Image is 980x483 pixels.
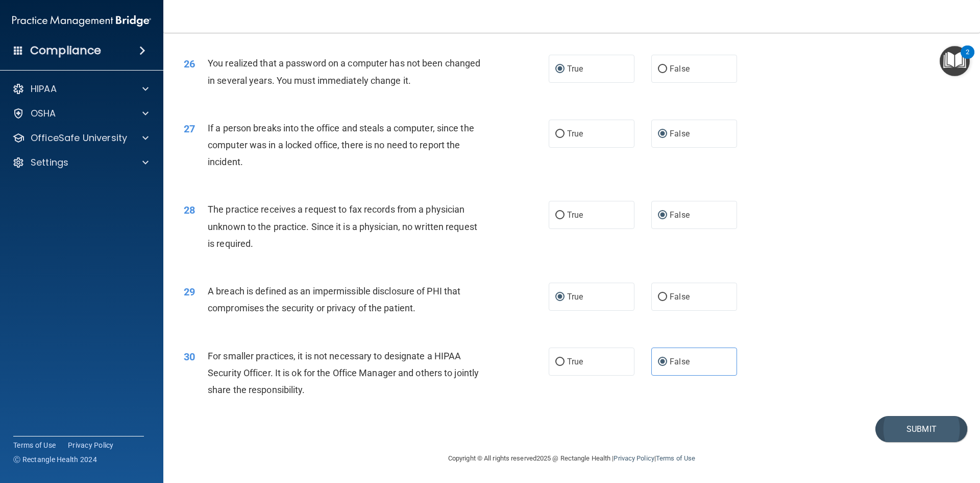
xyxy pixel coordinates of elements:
span: True [567,129,583,139]
a: Privacy Policy [68,440,114,450]
span: 26 [184,58,195,70]
input: False [658,65,667,73]
input: False [658,130,667,138]
span: False [670,357,690,366]
p: HIPAA [31,83,57,95]
span: Ⓒ Rectangle Health 2024 [13,454,97,465]
span: 29 [184,286,195,298]
span: False [670,210,690,220]
span: False [670,129,690,139]
span: True [567,64,583,74]
div: 2 [966,52,969,65]
span: For smaller practices, it is not necessary to designate a HIPAA Security Officer. It is ok for th... [208,351,479,395]
p: Settings [31,156,68,169]
a: Terms of Use [656,454,695,462]
button: Open Resource Center, 2 new notifications [940,46,970,76]
a: OfficeSafe University [12,132,149,144]
span: True [567,292,583,302]
a: Terms of Use [13,440,56,450]
span: 30 [184,351,195,363]
span: True [567,357,583,366]
span: False [670,64,690,74]
span: If a person breaks into the office and steals a computer, since the computer was in a locked offi... [208,123,474,167]
input: True [555,65,565,73]
a: Settings [12,156,149,169]
span: A breach is defined as an impermissible disclosure of PHI that compromises the security or privac... [208,286,460,313]
a: OSHA [12,107,149,120]
input: False [658,358,667,366]
input: False [658,212,667,219]
a: Privacy Policy [614,454,654,462]
button: Submit [875,416,967,442]
input: True [555,293,565,301]
a: HIPAA [12,83,149,95]
span: 27 [184,123,195,135]
input: True [555,212,565,219]
span: 28 [184,204,195,216]
span: The practice receives a request to fax records from a physician unknown to the practice. Since it... [208,204,477,248]
span: True [567,210,583,220]
span: False [670,292,690,302]
span: You realized that a password on a computer has not been changed in several years. You must immedi... [208,58,480,85]
img: PMB logo [12,11,151,31]
h4: Compliance [30,43,101,58]
input: False [658,293,667,301]
p: OfficeSafe University [31,132,127,144]
input: True [555,358,565,366]
input: True [555,130,565,138]
div: Copyright © All rights reserved 2025 @ Rectangle Health | | [385,442,758,475]
p: OSHA [31,107,56,120]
